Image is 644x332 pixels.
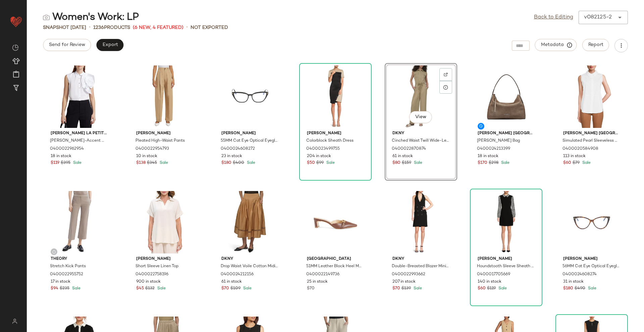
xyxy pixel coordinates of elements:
[392,272,425,278] span: 0400022993662
[216,65,284,128] img: 0400024608272_BLACK
[136,256,193,262] span: [PERSON_NAME]
[307,286,315,292] span: $70
[307,256,364,262] span: [GEOGRAPHIC_DATA]
[302,65,369,128] img: 0400023499755_BLACKKHAKI
[325,161,335,165] span: Sale
[50,264,86,270] span: Stretch Kick Pants
[131,65,199,128] img: 0400022954793_RYE
[242,286,252,291] span: Sale
[562,146,598,152] span: 0400020584908
[558,191,626,253] img: 0400024608274_HAVANA
[478,131,535,137] span: [PERSON_NAME] [GEOGRAPHIC_DATA]
[221,131,278,137] span: [PERSON_NAME]
[472,191,540,253] img: 0400017705669
[51,160,59,166] span: $119
[392,146,426,152] span: 0400022870874
[9,15,23,28] img: heart_red.DM2ytmEG.svg
[487,286,496,292] span: $119
[489,160,498,166] span: $298
[392,286,400,292] span: $70
[136,160,146,166] span: $138
[563,279,584,285] span: 31 in stock
[43,24,86,31] span: Snapshot [DATE]
[302,191,369,253] img: 0400022149736
[563,286,573,292] span: $180
[136,146,169,152] span: 0400022954793
[50,138,107,144] span: [PERSON_NAME]-Accent Cotton Button-Front Top
[563,160,571,166] span: $60
[136,138,185,144] span: Pleated High-Waist Pants
[472,65,540,128] img: 0400024213399_TRUFFLEBROWN
[51,153,71,159] span: 18 in stock
[575,286,585,292] span: $490
[221,153,242,159] span: 23 in stock
[221,256,278,262] span: Dkny
[387,65,455,128] img: 0400022870874_PALEMOSS
[588,42,603,48] span: Report
[72,161,82,165] span: Sale
[562,138,620,144] span: Simulated Pearl Sleeveless Collar Shirt
[401,286,411,292] span: $139
[136,279,161,285] span: 900 in stock
[562,272,597,278] span: 0400024608274
[45,65,113,128] img: 0400022962954_BIANCO
[221,279,242,285] span: 61 in stock
[136,131,193,137] span: [PERSON_NAME]
[49,42,85,48] span: Send for Review
[71,286,80,291] span: Sale
[392,279,416,285] span: 207 in stock
[93,25,104,30] span: 1236
[306,138,354,144] span: Colorblock Sheath Dress
[477,264,534,270] span: Houndstooth Sleeve Sheath Dress
[43,39,91,51] button: Send for Review
[136,286,144,292] span: $45
[478,160,487,166] span: $170
[51,131,108,137] span: [PERSON_NAME] La Petite Robe
[307,160,315,166] span: $50
[8,319,21,324] img: svg%3e
[392,264,449,270] span: Double-Breasted Blazer Minidress
[186,23,188,32] span: •
[133,24,183,31] span: (6 New, 4 Featured)
[60,286,69,292] span: $235
[477,272,510,278] span: 0400017705669
[158,161,168,165] span: Sale
[93,24,130,31] div: Products
[562,264,620,270] span: 56MM Cat Eye Optical Eyeglasses
[535,39,577,51] button: Metadata
[306,272,339,278] span: 0400022149736
[587,286,596,291] span: Sale
[50,146,84,152] span: 0400022962954
[415,114,426,120] span: View
[102,42,118,48] span: Export
[478,256,535,262] span: [PERSON_NAME]
[43,14,50,21] img: svg%3e
[131,191,199,253] img: 0400022758196_LINEN
[409,111,432,123] button: View
[233,160,244,166] span: $400
[51,286,58,292] span: $94
[306,264,363,270] span: 51MM Leather Block Heel Mules
[52,250,56,254] img: svg%3e
[43,11,139,24] div: Women's Work: LP
[316,160,324,166] span: $99
[51,256,108,262] span: Theory
[477,146,510,152] span: 0400024213399
[306,146,340,152] span: 0400023499755
[307,279,328,285] span: 25 in stock
[307,153,331,159] span: 204 in stock
[147,160,157,166] span: $345
[478,153,498,159] span: 18 in stock
[191,24,228,31] span: Not Exported
[477,138,520,144] span: [PERSON_NAME] Bag
[221,264,278,270] span: Drop Waist Voile Cotton Midi-Skirt
[61,160,70,166] span: $395
[221,138,278,144] span: 55MM Cat Eye Optical Eyeglasses
[412,286,422,291] span: Sale
[145,286,155,292] span: $132
[221,146,255,152] span: 0400024608272
[478,286,486,292] span: $60
[584,13,612,21] div: v082125-2
[573,160,580,166] span: $79
[387,191,455,253] img: 0400022993662_BLACK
